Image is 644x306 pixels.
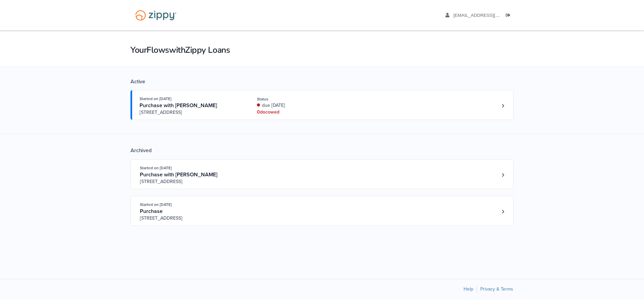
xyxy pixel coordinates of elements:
span: Started on [DATE] [140,202,172,207]
a: Loan number 4190800 [498,101,508,111]
a: Loan number 4183644 [498,170,508,180]
div: 0 doc owed [257,109,346,116]
span: Purchase with [PERSON_NAME] [140,102,217,109]
span: [STREET_ADDRESS] [140,109,242,116]
span: Purchase with [PERSON_NAME] [140,171,217,178]
a: edit profile [445,13,530,19]
div: Active [130,78,514,85]
a: Open loan 4162342 [130,196,514,226]
span: Started on [DATE] [140,166,172,170]
div: due [DATE] [257,102,346,109]
span: Purchase [140,208,163,215]
a: Open loan 4183644 [130,159,514,189]
div: Status [257,96,346,102]
span: kalamazoothumper1@gmail.com [453,13,530,18]
h1: Your Flows with Zippy Loans [130,44,514,56]
span: [STREET_ADDRESS] [140,215,242,222]
a: Open loan 4190800 [130,90,514,120]
a: Help [464,286,473,292]
a: Log out [506,13,513,19]
a: Loan number 4162342 [498,207,508,217]
img: Logo [131,7,181,24]
div: Archived [130,147,514,154]
span: Started on [DATE] [140,96,171,101]
a: Privacy & Terms [480,286,513,292]
span: [STREET_ADDRESS] [140,178,242,185]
